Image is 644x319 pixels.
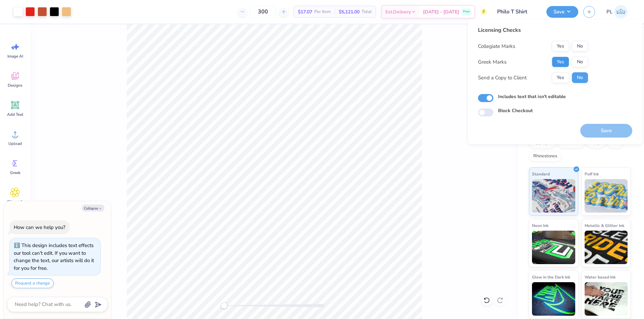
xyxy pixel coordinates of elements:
a: PL [603,5,631,18]
div: Rhinestones [529,151,561,161]
span: Neon Ink [532,222,548,229]
button: Yes [552,41,569,52]
img: Puff Ink [585,179,628,213]
img: Neon Ink [532,231,575,264]
span: Designs [8,83,22,88]
input: Untitled Design [492,5,541,18]
span: Total [362,8,372,15]
img: Princess Leyva [614,5,628,18]
div: Licensing Checks [478,26,588,34]
div: This design includes text effects our tool can't edit. If you want to change the text, our artist... [14,242,94,271]
img: Water based Ink [585,282,628,316]
span: Upload [8,141,22,146]
div: Greek Marks [478,58,506,66]
span: Est. Delivery [385,8,411,15]
img: Metallic & Glitter Ink [585,231,628,264]
input: – – [250,6,276,18]
span: $5,121.00 [339,8,360,15]
span: Metallic & Glitter Ink [585,222,624,229]
label: Block Checkout [498,107,533,114]
img: Glow in the Dark Ink [532,282,575,316]
span: Water based Ink [585,273,615,281]
button: Request a change [11,278,54,288]
div: How can we help you? [14,224,65,231]
div: Send a Copy to Client [478,74,527,82]
span: Free [463,9,470,14]
button: No [572,41,588,52]
div: Accessibility label [221,302,227,309]
span: Clipart & logos [4,199,26,210]
span: Glow in the Dark Ink [532,273,570,281]
span: PL [606,8,612,16]
span: Per Item [314,8,331,15]
span: $17.07 [298,8,312,15]
button: Save [546,6,578,18]
button: No [572,72,588,83]
img: Standard [532,179,575,213]
button: Yes [552,72,569,83]
span: Greek [10,170,20,175]
span: Image AI [7,54,23,59]
button: Yes [552,57,569,67]
div: Collegiate Marks [478,43,515,50]
span: Standard [532,170,550,177]
label: Includes text that isn't editable [498,93,566,100]
span: [DATE] - [DATE] [423,8,459,15]
span: Puff Ink [585,170,599,177]
span: Add Text [7,112,23,117]
button: Collapse [82,205,104,212]
button: No [572,57,588,67]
